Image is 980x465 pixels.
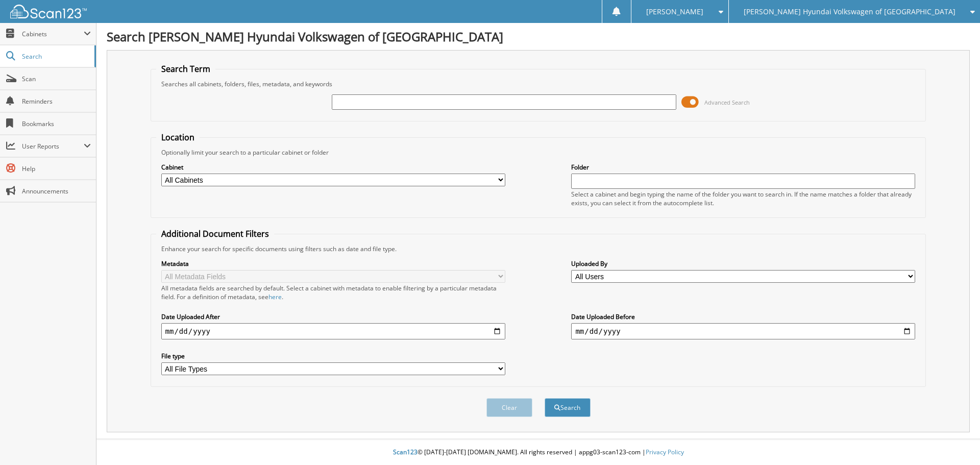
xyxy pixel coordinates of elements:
[161,259,505,268] label: Metadata
[393,448,418,456] span: Scan123
[571,190,915,207] div: Select a cabinet and begin typing the name of the folder you want to search in. If the name match...
[161,163,505,172] label: Cabinet
[156,80,921,88] div: Searches all cabinets, folders, files, metadata, and keywords
[161,312,505,321] label: Date Uploaded After
[22,164,91,173] span: Help
[161,352,505,360] label: File type
[744,9,955,15] span: [PERSON_NAME] Hyundai Volkswagen of [GEOGRAPHIC_DATA]
[22,119,91,128] span: Bookmarks
[161,284,505,301] div: All metadata fields are searched by default. Select a cabinet with metadata to enable filtering b...
[22,52,89,61] span: Search
[22,187,91,195] span: Announcements
[156,148,921,157] div: Optionally limit your search to a particular cabinet or folder
[571,163,915,172] label: Folder
[96,440,980,465] div: © [DATE]-[DATE] [DOMAIN_NAME]. All rights reserved | appg03-scan123-com |
[571,259,915,268] label: Uploaded By
[571,312,915,321] label: Date Uploaded Before
[929,416,980,465] iframe: Chat Widget
[545,398,591,417] button: Search
[704,99,750,106] span: Advanced Search
[156,244,921,253] div: Enhance your search for specific documents using filters such as date and file type.
[22,97,91,106] span: Reminders
[156,228,274,239] legend: Additional Document Filters
[22,142,84,151] span: User Reports
[486,398,532,417] button: Clear
[107,28,970,45] h1: Search [PERSON_NAME] Hyundai Volkswagen of [GEOGRAPHIC_DATA]
[646,448,684,456] a: Privacy Policy
[22,75,91,83] span: Scan
[10,5,87,18] img: scan123-logo-white.svg
[156,63,215,75] legend: Search Term
[571,323,915,339] input: end
[156,132,200,143] legend: Location
[268,292,282,301] a: here
[161,323,505,339] input: start
[22,30,84,38] span: Cabinets
[646,9,703,15] span: [PERSON_NAME]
